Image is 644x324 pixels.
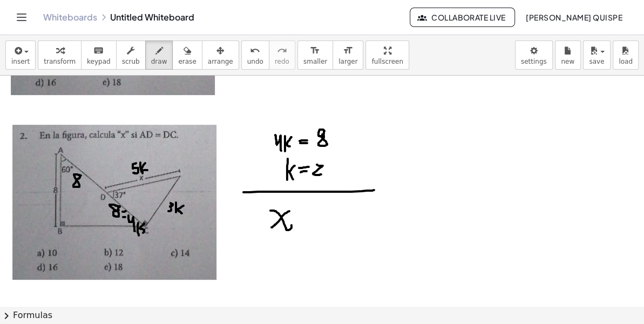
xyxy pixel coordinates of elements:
span: arrange [208,58,233,65]
span: erase [178,58,196,65]
span: larger [338,58,357,65]
span: redo [275,58,289,65]
i: format_size [343,44,353,57]
button: save [583,40,611,70]
span: Collaborate Live [419,12,505,22]
button: scrub [116,40,146,70]
i: redo [277,44,287,57]
button: Toggle navigation [13,9,30,26]
button: redoredo [269,40,295,70]
i: undo [250,44,260,57]
i: format_size [310,44,320,57]
button: erase [172,40,202,70]
span: fullscreen [371,58,403,65]
button: keyboardkeypad [81,40,117,70]
button: new [555,40,581,70]
button: settings [515,40,553,70]
button: format_sizelarger [333,40,363,70]
span: keypad [87,58,111,65]
span: scrub [122,58,140,65]
a: Whiteboards [43,12,97,23]
span: insert [11,58,30,65]
span: draw [151,58,167,65]
button: draw [145,40,173,70]
button: format_sizesmaller [297,40,333,70]
button: fullscreen [365,40,409,70]
span: undo [247,58,263,65]
button: Collaborate Live [410,8,514,27]
button: insert [5,40,36,70]
span: new [561,58,574,65]
button: [PERSON_NAME] QUISPE [517,8,631,27]
span: transform [44,58,76,65]
span: [PERSON_NAME] QUISPE [526,12,622,22]
span: save [589,58,604,65]
span: smaller [303,58,327,65]
span: load [619,58,633,65]
button: undoundo [241,40,269,70]
span: settings [521,58,547,65]
i: keyboard [93,44,104,57]
button: transform [38,40,82,70]
button: load [613,40,639,70]
button: arrange [202,40,239,70]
